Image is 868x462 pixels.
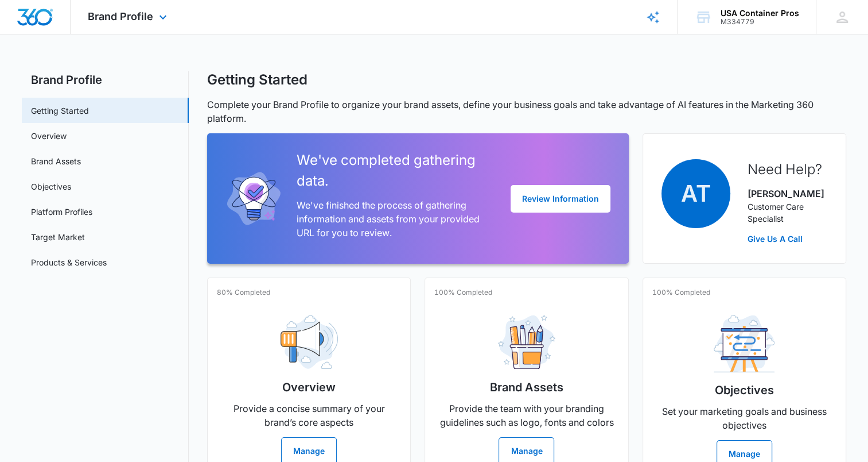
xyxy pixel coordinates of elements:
[511,185,610,213] button: Review Information
[297,150,492,191] h2: We've completed gathering data.
[31,206,92,218] a: Platform Profiles
[434,402,618,429] p: Provide the team with your branding guidelines such as logo, fonts and colors
[31,130,67,142] a: Overview
[88,10,153,22] span: Brand Profile
[748,233,827,245] a: Give Us A Call
[661,159,730,228] span: AT
[31,256,107,268] a: Products & Services
[31,180,71,192] a: Objectives
[748,159,827,180] h2: Need Help?
[31,105,89,117] a: Getting Started
[434,287,492,298] p: 100% Completed
[282,379,336,396] h2: Overview
[721,9,799,18] div: account name
[721,18,799,26] div: account id
[652,405,836,432] p: Set your marketing goals and business objectives
[217,402,401,429] p: Provide a concise summary of your brand’s core aspects
[715,382,774,399] h2: Objectives
[31,155,81,167] a: Brand Assets
[652,287,710,298] p: 100% Completed
[490,379,563,396] h2: Brand Assets
[217,287,270,298] p: 80% Completed
[297,198,492,240] p: We've finished the process of gathering information and assets from your provided URL for you to ...
[207,98,846,125] p: Complete your Brand Profile to organize your brand assets, define your business goals and take ad...
[748,201,827,225] p: Customer Care Specialist
[207,71,308,88] h1: Getting Started
[748,187,827,201] p: [PERSON_NAME]
[22,71,189,88] h2: Brand Profile
[31,231,85,243] a: Target Market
